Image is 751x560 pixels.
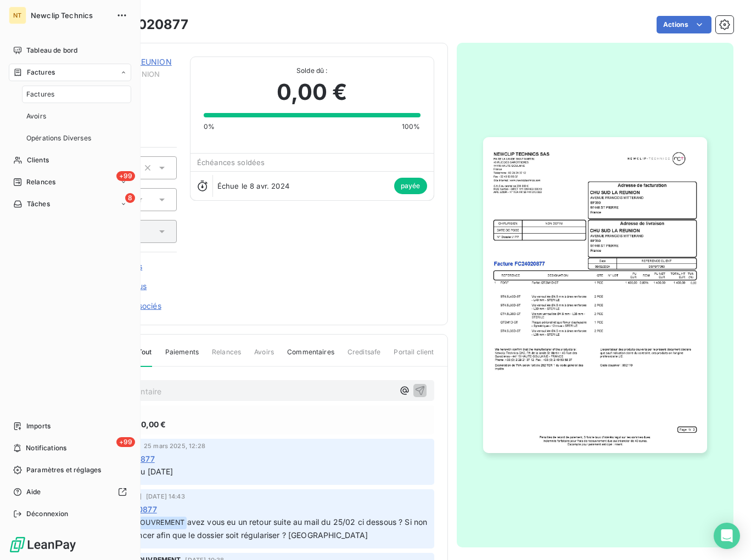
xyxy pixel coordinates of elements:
[31,11,110,20] span: Newclip Technics
[9,7,26,24] div: NT
[26,111,46,121] span: Avoirs
[402,122,421,132] span: 100%
[26,487,41,497] span: Aide
[277,76,348,109] span: 0,00 €
[348,347,381,366] span: Creditsafe
[138,347,152,367] span: Tout
[197,158,265,167] span: Échéances soldées
[26,465,101,475] span: Paramètres et réglages
[26,177,55,187] span: Relances
[103,15,188,35] h3: FC24020877
[26,421,51,431] span: Imports
[116,171,135,181] span: +99
[27,67,55,77] span: Factures
[26,443,66,453] span: Notifications
[212,347,241,366] span: Relances
[254,347,274,366] span: Avoirs
[204,122,215,132] span: 0%
[146,493,185,500] span: [DATE] 14:43
[9,536,77,553] img: Logo LeanPay
[394,347,434,366] span: Portail client
[287,347,334,366] span: Commentaires
[26,133,91,143] span: Opérations Diverses
[144,443,205,449] span: 25 mars 2025, 12:28
[9,483,131,501] a: Aide
[116,437,135,447] span: +99
[483,137,707,453] img: invoice_thumbnail
[394,178,427,194] span: payée
[27,155,49,165] span: Clients
[75,517,430,540] span: avez vous eu un retour suite au mail du 25/02 ci dessous ? Si non pouvez vous relancer afin que l...
[26,509,69,519] span: Déconnexion
[217,182,289,190] span: Échue le 8 avr. 2024
[26,46,77,55] span: Tableau de bord
[714,523,740,549] div: Open Intercom Messenger
[657,16,711,33] button: Actions
[125,193,135,203] span: 8
[27,199,50,209] span: Tâches
[204,66,421,76] span: Solde dû :
[165,347,199,366] span: Paiements
[126,418,166,430] span: 1 400,00 €
[26,89,54,99] span: Factures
